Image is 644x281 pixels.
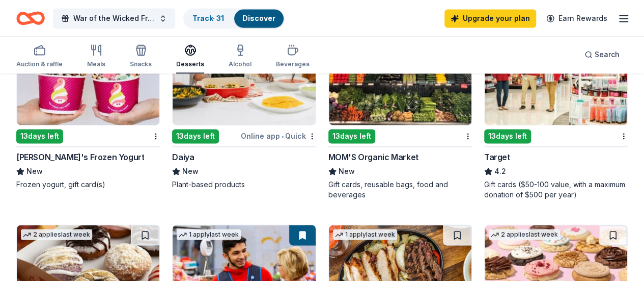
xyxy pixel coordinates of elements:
[176,40,204,73] button: Desserts
[328,28,472,200] a: Image for MOM'S Organic Market13days leftMOM'S Organic MarketNewGift cards, reusable bags, food a...
[53,8,175,29] button: War of the Wicked Friendly 10uC
[16,6,45,30] a: Home
[172,180,316,190] div: Plant-based products
[229,60,251,68] div: Alcohol
[87,60,105,68] div: Meals
[276,60,310,68] div: Beverages
[26,165,43,177] span: New
[21,229,92,240] div: 2 applies last week
[173,28,315,125] img: Image for Daiya
[328,180,472,200] div: Gift cards, reusable bags, food and beverages
[276,40,310,73] button: Beverages
[484,28,628,200] a: Image for Target2 applieslast week13days leftTarget4.2Gift cards ($50-100 value, with a maximum d...
[73,12,155,24] span: War of the Wicked Friendly 10uC
[176,60,204,68] div: Desserts
[595,48,620,61] span: Search
[576,44,628,65] button: Search
[183,8,285,29] button: Track· 31Discover
[87,40,105,73] button: Meals
[16,40,63,73] button: Auction & raffle
[229,40,251,73] button: Alcohol
[484,151,510,163] div: Target
[16,180,160,190] div: Frozen yogurt, gift card(s)
[241,130,316,142] div: Online app Quick
[16,60,63,68] div: Auction & raffle
[484,129,531,143] div: 13 days left
[339,165,355,177] span: New
[540,9,613,28] a: Earn Rewards
[177,229,241,240] div: 1 apply last week
[130,40,152,73] button: Snacks
[489,229,560,240] div: 2 applies last week
[130,60,152,68] div: Snacks
[182,165,199,177] span: New
[444,9,536,28] a: Upgrade your plan
[282,132,284,140] span: •
[172,28,316,190] a: Image for Daiya13days leftOnline app•QuickDaiyaNewPlant-based products
[485,28,627,125] img: Image for Target
[333,229,397,240] div: 1 apply last week
[328,129,375,143] div: 13 days left
[242,14,275,22] a: Discover
[172,129,219,143] div: 13 days left
[484,180,628,200] div: Gift cards ($50-100 value, with a maximum donation of $500 per year)
[494,165,506,177] span: 4.2
[16,28,160,190] a: Image for Menchie's Frozen Yogurt13days left[PERSON_NAME]'s Frozen YogurtNewFrozen yogurt, gift c...
[16,129,63,143] div: 13 days left
[17,28,159,125] img: Image for Menchie's Frozen Yogurt
[328,151,418,163] div: MOM'S Organic Market
[192,14,224,22] a: Track· 31
[329,28,471,125] img: Image for MOM'S Organic Market
[16,151,144,163] div: [PERSON_NAME]'s Frozen Yogurt
[172,151,194,163] div: Daiya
